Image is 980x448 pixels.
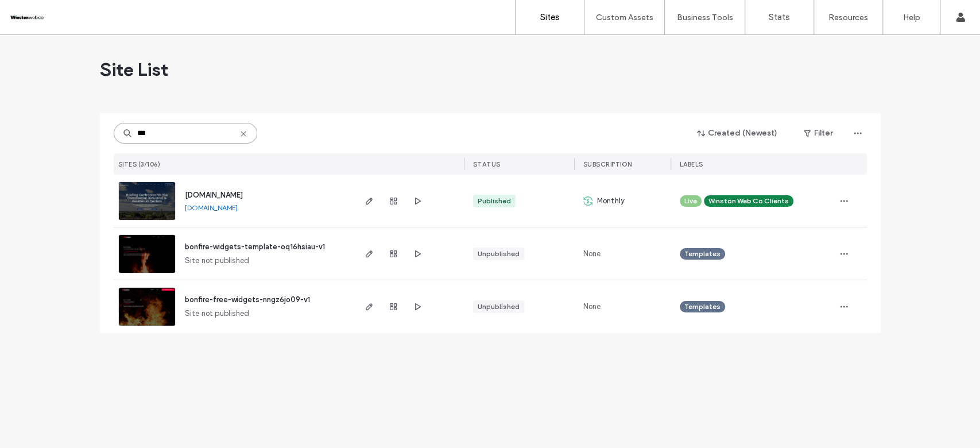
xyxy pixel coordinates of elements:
button: Created (Newest) [687,124,788,142]
div: Unpublished [478,249,520,259]
label: Help [903,13,920,22]
label: Custom Assets [596,13,653,22]
span: Templates [684,302,721,312]
a: bonfire-widgets-template-oq16hsiau-v1 [185,242,325,251]
div: Unpublished [478,302,520,312]
span: Site List [100,58,168,81]
span: SITES (3/106) [118,160,161,168]
span: Winston Web Co Clients [708,196,789,206]
div: Published [478,196,511,206]
a: bonfire-free-widgets-nngz6jo09-v1 [185,295,310,304]
label: Stats [769,12,790,22]
a: [DOMAIN_NAME] [185,203,238,212]
span: LABELS [680,160,703,168]
span: Monthly [597,195,625,207]
label: Sites [540,12,560,22]
span: Site not published [185,308,250,319]
span: None [583,301,601,312]
label: Business Tools [677,13,733,22]
a: [DOMAIN_NAME] [185,191,243,199]
span: SUBSCRIPTION [583,160,632,168]
span: STATUS [473,160,501,168]
span: None [583,248,601,260]
span: Live [684,196,697,206]
button: Filter [792,124,844,142]
span: Help [26,8,49,18]
label: Resources [828,13,868,22]
span: Templates [684,249,721,259]
span: Site not published [185,255,250,267]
